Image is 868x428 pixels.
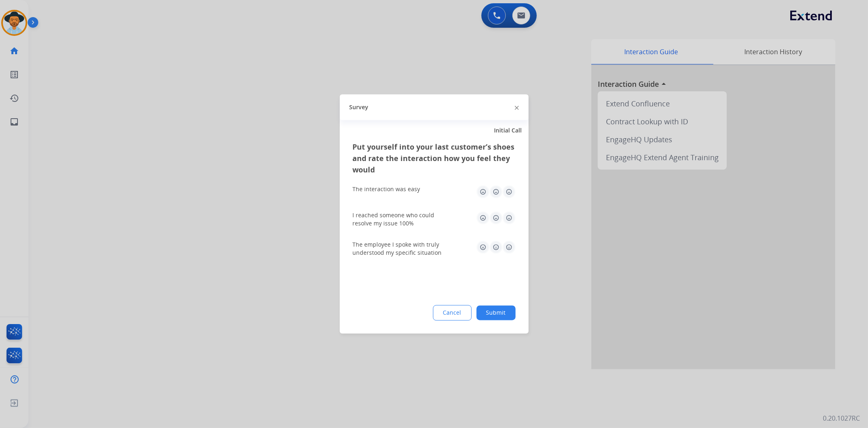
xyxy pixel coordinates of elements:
p: 0.20.1027RC [823,413,860,423]
div: The employee I spoke with truly understood my specific situation [353,241,450,257]
div: I reached someone who could resolve my issue 100% [353,212,450,228]
span: Initial Call [494,127,522,135]
div: The interaction was easy [353,185,420,194]
img: close-button [515,106,519,110]
button: Cancel [433,305,472,321]
span: Survey [350,103,369,111]
h3: Put yourself into your last customer’s shoes and rate the interaction how you feel they would [353,141,516,176]
button: Submit [477,306,516,320]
